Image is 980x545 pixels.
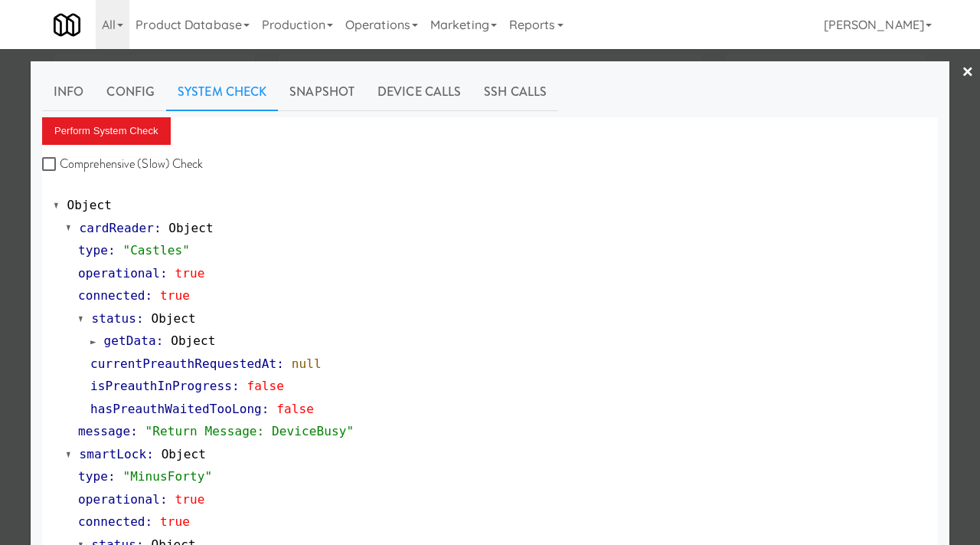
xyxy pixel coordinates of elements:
a: Snapshot [278,73,366,111]
span: true [160,288,190,303]
span: : [160,266,168,281]
span: null [292,356,322,371]
span: : [262,402,269,416]
span: operational [78,266,160,281]
span: type [78,243,108,258]
a: × [962,49,974,97]
span: : [156,333,164,348]
span: : [108,243,116,258]
span: : [276,356,284,371]
span: smartLock [80,447,147,461]
a: System Check [166,73,278,111]
span: Object [162,447,206,461]
img: Micromart [54,11,80,38]
span: false [247,379,284,393]
span: : [145,288,153,303]
span: message [78,424,130,438]
input: Comprehensive (Slow) Check [42,159,60,171]
span: Object [168,221,213,235]
span: : [145,514,153,529]
span: Object [171,333,215,348]
span: currentPreauthRequestedAt [90,356,276,371]
span: : [108,469,116,484]
span: hasPreauthWaitedTooLong [90,402,262,416]
a: SSH Calls [472,73,558,111]
span: connected [78,288,145,303]
span: Object [151,311,195,326]
span: connected [78,514,145,529]
span: : [136,311,144,326]
span: : [146,447,154,461]
span: "Castles" [122,243,190,258]
span: true [175,266,205,281]
span: true [160,514,190,529]
span: isPreauthInProgress [90,379,232,393]
span: status [92,311,136,326]
span: "Return Message: DeviceBusy" [145,424,354,438]
span: : [130,424,138,438]
span: getData [104,333,156,348]
span: : [160,492,168,507]
span: "MinusForty" [122,469,212,484]
span: : [232,379,240,393]
a: Config [95,73,166,111]
span: false [276,402,314,416]
span: Object [67,198,112,212]
span: : [154,221,162,235]
span: type [78,469,108,484]
a: Device Calls [366,73,472,111]
span: operational [78,492,160,507]
span: cardReader [80,221,154,235]
button: Perform System Check [42,117,171,145]
a: Info [42,73,95,111]
span: true [175,492,205,507]
label: Comprehensive (Slow) Check [42,153,204,176]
